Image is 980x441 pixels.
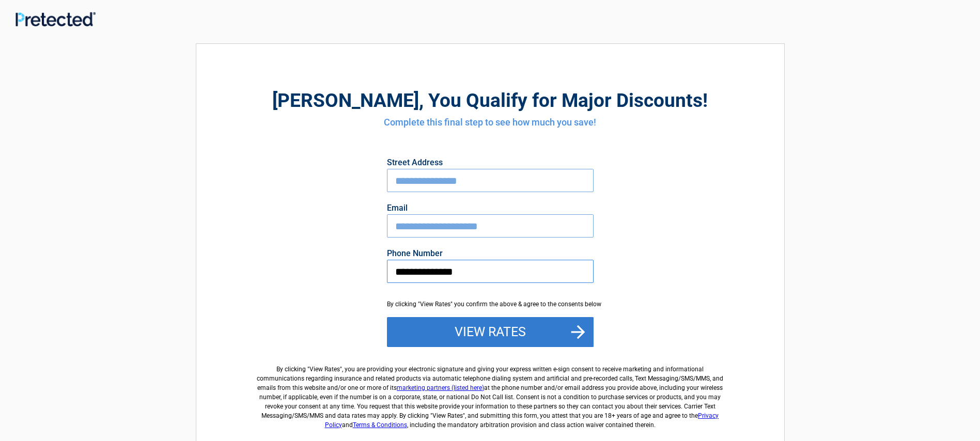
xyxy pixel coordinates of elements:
span: [PERSON_NAME] [272,89,419,112]
h2: , You Qualify for Major Discounts! [253,88,727,113]
label: Street Address [387,159,594,167]
div: By clicking "View Rates" you confirm the above & agree to the consents below [387,300,594,309]
a: Terms & Conditions [353,421,407,429]
button: View Rates [387,317,594,347]
label: By clicking " ", you are providing your electronic signature and giving your express written e-si... [253,356,727,430]
span: View Rates [309,366,340,373]
img: Main Logo [15,12,96,26]
h4: Complete this final step to see how much you save! [253,116,727,129]
label: Phone Number [387,249,594,258]
label: Email [387,204,594,212]
a: Privacy Policy [325,412,719,429]
a: marketing partners (listed here) [397,384,484,391]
